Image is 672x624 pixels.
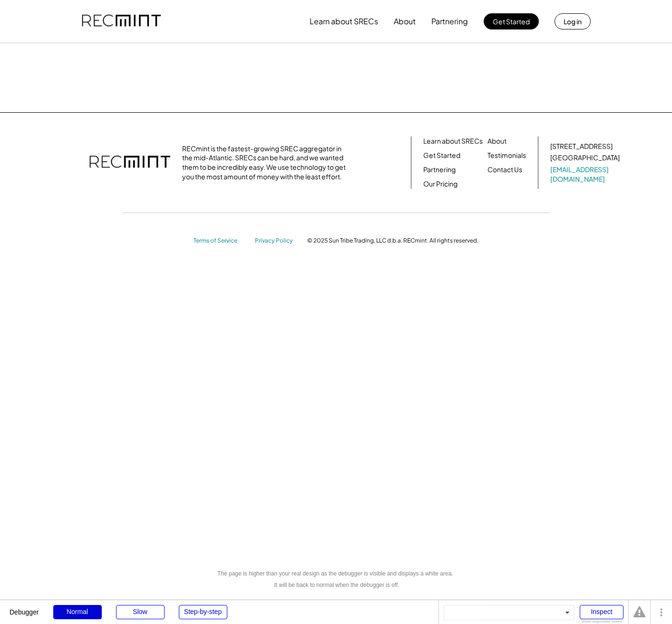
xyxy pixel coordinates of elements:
div: RECmint is the fastest-growing SREC aggregator in the mid-Atlantic. SRECs can be hard, and we wan... [182,144,351,181]
a: Terms of Service [194,237,246,245]
div: Inspect [580,605,623,619]
div: Normal [53,605,102,619]
button: Get Started [484,13,539,29]
div: Slow [116,605,165,619]
a: About [487,136,506,146]
div: Show responsive boxes [580,620,623,624]
div: Debugger [10,600,39,615]
button: Log in [555,13,591,29]
div: Step-by-step [179,605,227,619]
img: recmint-logotype%403x.png [82,5,161,38]
div: [GEOGRAPHIC_DATA] [550,153,620,163]
div: © 2025 Sun Tribe Trading, LLC d.b.a. RECmint. All rights reserved. [307,237,478,244]
a: Privacy Policy [255,237,298,245]
a: Get Started [423,151,460,160]
button: Partnering [431,12,468,31]
a: Partnering [423,165,456,175]
img: recmint-logotype%403x.png [89,146,170,179]
a: Learn about SRECs [423,136,483,146]
button: About [394,12,416,31]
a: Testimonials [487,151,526,160]
a: Contact Us [487,165,522,175]
button: Learn about SRECs [310,12,378,31]
a: Our Pricing [423,179,458,189]
a: [EMAIL_ADDRESS][DOMAIN_NAME] [550,165,622,184]
div: [STREET_ADDRESS] [550,142,613,151]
